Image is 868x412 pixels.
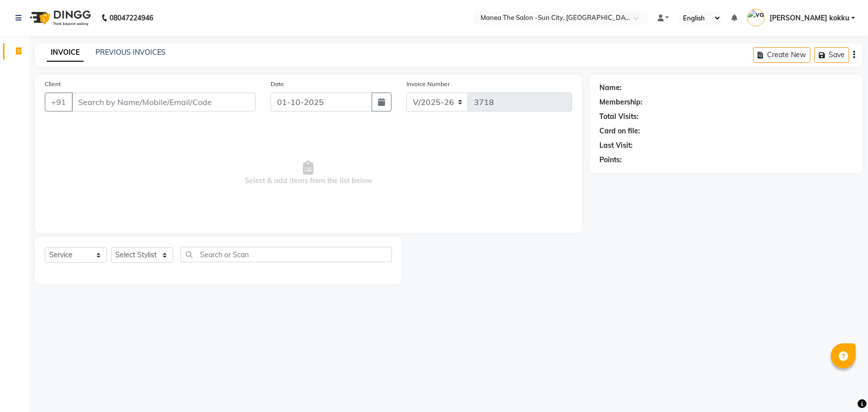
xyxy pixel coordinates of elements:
div: Last Visit: [599,140,633,151]
input: Search or Scan [181,247,392,262]
label: Date [271,80,284,89]
input: Search by Name/Mobile/Email/Code [72,93,256,111]
div: Points: [599,155,622,165]
span: Select & add items from the list below [45,123,572,223]
a: INVOICE [47,44,84,62]
div: Membership: [599,97,643,107]
label: Invoice Number [406,80,450,89]
label: Client [45,80,61,89]
img: logo [25,4,94,32]
b: 08047224946 [109,4,153,32]
iframe: chat widget [826,372,858,402]
span: [PERSON_NAME] kokku [770,13,849,23]
button: Create New [753,47,810,63]
div: Total Visits: [599,111,639,122]
a: PREVIOUS INVOICES [96,48,166,57]
div: Card on file: [599,126,640,136]
div: Name: [599,83,622,93]
img: vamsi kokku [747,9,765,26]
button: Save [814,47,849,63]
button: +91 [45,93,73,111]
